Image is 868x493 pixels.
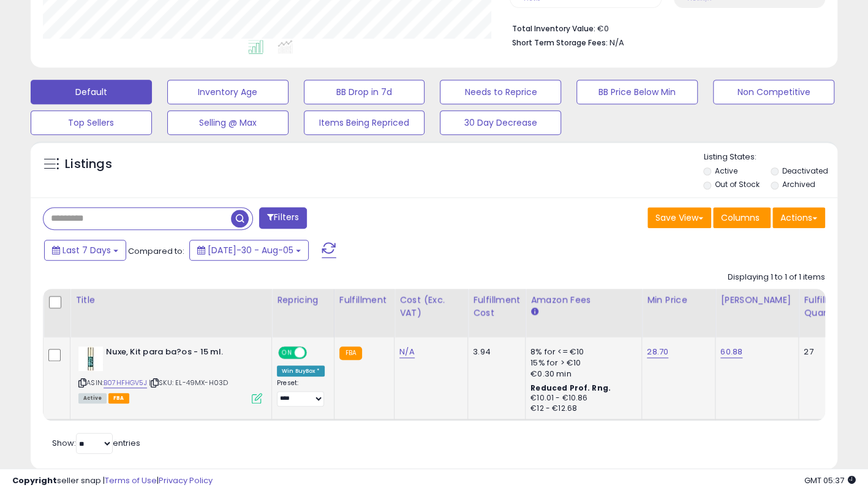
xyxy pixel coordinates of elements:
[772,207,825,228] button: Actions
[511,37,607,48] b: Short Term Storage Fees:
[647,294,710,307] div: Min Price
[647,346,668,358] a: 28.70
[530,307,538,318] small: Amazon Fees.
[530,369,632,380] div: €0.30 min
[304,110,425,135] button: Items Being Repriced
[31,110,152,135] button: Top Sellers
[440,80,561,104] button: Needs to Reprice
[530,346,632,357] div: 8% for <= €10
[720,294,793,307] div: [PERSON_NAME]
[473,294,520,319] div: Fulfillment Cost
[530,403,632,414] div: €12 - €12.68
[647,207,711,228] button: Save View
[440,110,561,135] button: 30 Day Decrease
[530,357,632,369] div: 15% for > €10
[530,294,636,307] div: Amazon Fees
[159,475,213,486] a: Privacy Policy
[189,240,309,261] button: [DATE]-30 - Aug-05
[105,475,157,486] a: Terms of Use
[728,272,825,283] div: Displaying 1 to 1 of 1 items
[713,80,834,104] button: Non Competitive
[713,207,771,228] button: Columns
[530,393,632,403] div: €10.01 - €10.86
[208,244,293,256] span: [DATE]-30 - Aug-05
[804,294,846,319] div: Fulfillable Quantity
[167,80,289,104] button: Inventory Age
[530,383,611,393] b: Reduced Prof. Rng.
[511,23,595,34] b: Total Inventory Value:
[609,37,624,48] span: N/A
[106,346,255,361] b: Nuxe, Kit para ba?os - 15 ml.
[31,80,152,104] button: Default
[576,80,698,104] button: BB Price Below Min
[78,346,262,402] div: ASIN:
[128,245,184,257] span: Compared to:
[277,294,329,307] div: Repricing
[44,240,126,261] button: Last 7 Days
[782,179,815,189] label: Archived
[339,346,362,360] small: FBA
[473,346,516,357] div: 3.94
[104,378,147,388] a: B07HFHGV5J
[399,346,414,358] a: N/A
[305,348,325,358] span: OFF
[52,437,140,449] span: Show: entries
[715,179,760,189] label: Out of Stock
[12,475,213,487] div: seller snap | |
[715,166,738,176] label: Active
[399,294,462,319] div: Cost (Exc. VAT)
[339,294,389,307] div: Fulfillment
[277,365,325,376] div: Win BuyBox *
[782,166,828,176] label: Deactivated
[149,378,228,388] span: | SKU: EL-49MX-H03D
[703,151,837,163] p: Listing States:
[511,20,816,35] li: €0
[721,212,760,224] span: Columns
[720,346,742,358] a: 60.88
[277,379,325,407] div: Preset:
[279,348,295,358] span: ON
[304,80,425,104] button: BB Drop in 7d
[12,475,57,486] strong: Copyright
[78,346,103,371] img: 31OdIGKf2OL._SL40_.jpg
[65,156,112,173] h5: Listings
[78,393,107,403] span: All listings currently available for purchase on Amazon
[259,207,307,229] button: Filters
[62,244,111,256] span: Last 7 Days
[167,110,289,135] button: Selling @ Max
[804,475,856,486] span: 2025-08-13 05:37 GMT
[804,346,842,357] div: 27
[108,393,129,403] span: FBA
[75,294,266,307] div: Title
